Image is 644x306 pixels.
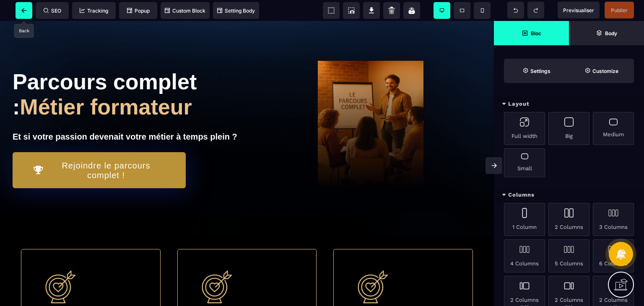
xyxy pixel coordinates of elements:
[593,112,634,145] div: Medium
[494,187,644,203] div: Columns
[592,68,618,74] strong: Customize
[548,112,589,145] div: Big
[605,30,617,36] strong: Body
[127,8,150,14] span: Popup
[548,239,589,272] div: 5 Columns
[20,74,192,98] span: Métier formateur
[80,8,108,14] span: Tracking
[494,21,569,45] span: Open Blocks
[569,59,634,83] span: Open Style Manager
[504,59,569,83] span: Settings
[593,203,634,236] div: 3 Columns
[351,245,392,287] img: 184210e047c06fd5bc12ddb28e3bbffc_Cible.png
[530,68,551,74] strong: Settings
[548,203,589,236] div: 2 Columns
[44,8,61,14] span: SEO
[558,2,600,18] span: Preview
[504,148,545,177] div: Small
[195,245,236,287] img: 184210e047c06fd5bc12ddb28e3bbffc_Cible.png
[531,30,541,36] strong: Bloc
[343,2,360,19] span: Screenshot
[569,21,644,45] span: Open Layer Manager
[13,109,260,123] text: Et si votre passion devenait votre métier à temps plein ?
[38,245,80,287] img: 184210e047c06fd5bc12ddb28e3bbffc_Cible.png
[504,203,545,236] div: 1 Column
[13,48,260,103] h1: Parcours complet :
[494,96,644,112] div: Layout
[504,239,545,272] div: 4 Columns
[611,7,628,13] span: Publier
[165,8,205,14] span: Custom Block
[323,2,340,19] span: View components
[504,112,545,145] div: Full width
[593,239,634,272] div: 6 Columns
[13,131,186,167] button: Rejoindre le parcours complet !
[563,7,594,13] span: Previsualiser
[217,8,255,14] span: Setting Body
[318,40,423,167] img: 8fd773c12a2fee10892d47c6ae6e619e_Parcours_complet.png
